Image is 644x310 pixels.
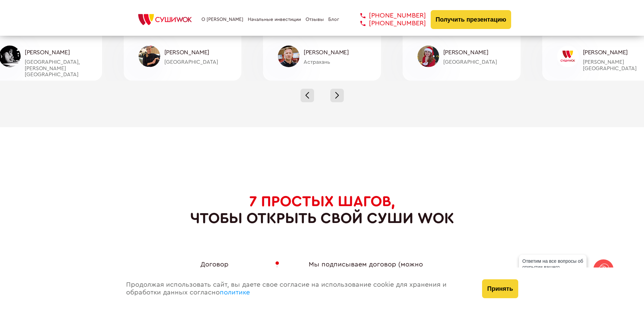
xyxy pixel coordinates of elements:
[25,59,91,78] div: [GEOGRAPHIC_DATA], [PERSON_NAME][GEOGRAPHIC_DATA]
[328,17,339,22] a: Блог
[201,17,243,22] a: О [PERSON_NAME]
[190,193,454,227] h2: чтобы открыть свой Суши Wok
[350,20,426,27] a: [PHONE_NUMBER]
[25,49,91,56] div: [PERSON_NAME]
[164,49,231,56] div: [PERSON_NAME]
[248,17,301,22] a: Начальные инвестиции
[187,261,261,284] div: Договор
[304,59,370,65] div: Астрахань
[295,261,457,284] div: Мы подписываем договор (можно дистанционно), вы оплачиваете разовый паушальный взнос
[133,12,197,27] img: СУШИWOK
[119,267,476,310] div: Продолжая использовать сайт, вы даете свое согласие на использование cookie для хранения и обрабо...
[350,12,426,20] a: [PHONE_NUMBER]
[443,49,510,56] div: [PERSON_NAME]
[249,194,395,209] span: 7 ПРОСТЫХ ШАГОВ,
[443,59,510,65] div: [GEOGRAPHIC_DATA]
[306,17,324,22] a: Отзывы
[431,10,511,29] button: Получить презентацию
[304,49,370,56] div: [PERSON_NAME]
[164,59,231,65] div: [GEOGRAPHIC_DATA]
[519,255,587,280] div: Ответим на все вопросы об открытии вашего [PERSON_NAME]!
[220,289,250,296] a: политике
[482,279,518,298] button: Принять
